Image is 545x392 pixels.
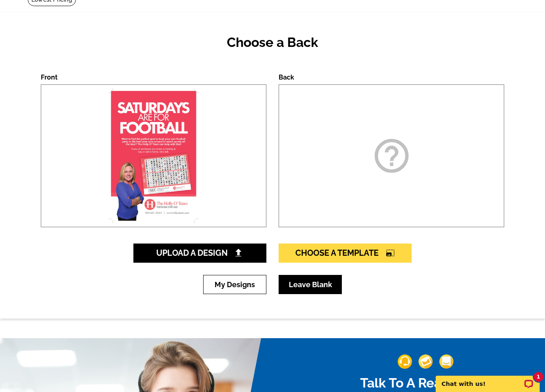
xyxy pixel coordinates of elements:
[98,85,209,227] img: large-thumb.jpg
[439,354,454,369] img: support-img-3_1.png
[313,375,538,391] h2: Talk To A Real Person
[430,366,545,392] iframe: LiveChat chat widget
[279,275,342,294] a: Leave Blank
[371,135,412,176] i: help_outline
[133,244,266,263] a: Upload A Design
[279,244,412,263] a: Choose A Templatephoto_size_select_large
[398,354,412,369] img: support-img-1.png
[203,275,266,294] a: My Designs
[279,73,294,81] label: Back
[295,248,395,258] span: Choose A Template
[41,73,58,81] label: Front
[419,354,433,369] img: support-img-2.png
[386,249,395,257] i: photo_size_select_large
[41,35,504,50] h2: Choose a Back
[156,248,244,258] span: Upload A Design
